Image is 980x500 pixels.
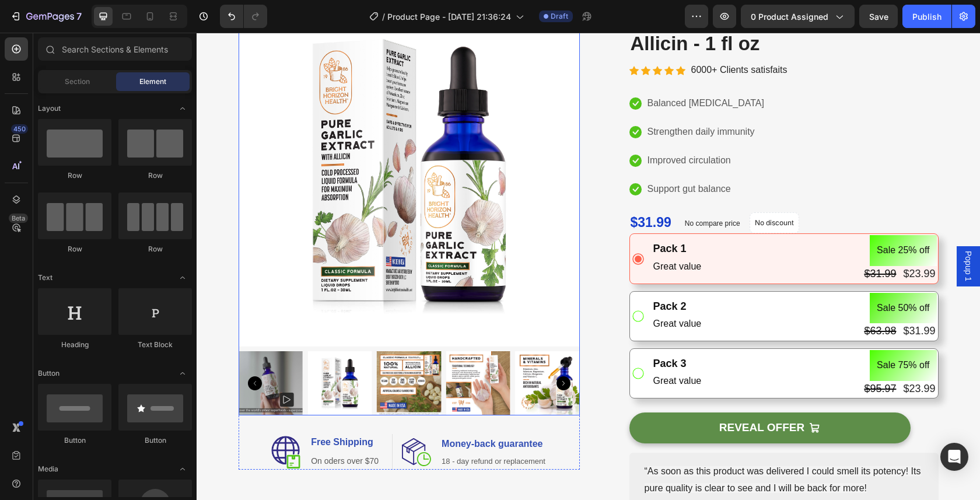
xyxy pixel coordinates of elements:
[38,244,111,254] div: Row
[495,29,591,46] p: 6000+ Clients satisfaits
[456,323,506,339] div: Pack 3
[38,170,111,181] div: Row
[65,76,90,87] span: Section
[433,380,714,411] button: REVEAL OFFER
[11,124,28,134] div: 450
[705,348,740,364] div: $23.99
[51,344,65,358] button: Carousel Back Arrow
[433,180,476,200] div: $31.99
[76,9,82,23] p: 7
[118,340,192,350] div: Text Block
[75,403,104,435] img: Free-shipping.svg
[869,12,888,22] span: Save
[902,5,951,28] button: Publish
[220,5,267,28] div: Undo/Redo
[38,464,58,474] span: Media
[173,460,192,478] span: Toggle open
[114,421,182,436] p: On oders over $70
[38,368,60,379] span: Button
[173,268,192,287] span: Toggle open
[448,431,727,464] p: “
[113,401,183,418] h2: Free Shipping
[451,91,558,108] p: Strengthen daily immunity
[766,218,778,249] span: Popup 1
[118,244,192,254] div: Row
[118,170,192,181] div: Row
[9,214,28,223] div: Beta
[38,435,111,446] div: Button
[673,317,740,348] pre: Sale 75% off
[912,11,942,23] div: Publish
[38,103,61,114] span: Layout
[38,340,111,350] div: Heading
[360,344,374,358] button: Carousel Next Arrow
[197,33,980,500] iframe: Design area
[859,5,898,28] button: Save
[5,5,87,28] button: 7
[558,185,597,195] p: No discount
[673,202,740,233] pre: Sale 25% off
[245,404,349,418] p: Money-back guarantee
[705,291,740,306] div: $31.99
[387,11,511,23] span: Product Page - [DATE] 21:36:24
[456,266,593,282] div: Pack 2
[523,388,608,403] div: REVEAL OFFER
[666,291,701,306] div: $63.98
[38,272,52,283] span: Text
[457,340,505,357] p: Great value
[751,11,828,23] span: 0 product assigned
[205,405,235,433] img: money-back.svg
[173,99,192,118] span: Toggle open
[488,187,544,194] p: No compare price
[666,233,701,249] div: $31.99
[245,423,349,435] p: 18 - day refund or replacement
[705,233,740,249] div: $23.99
[448,433,724,460] span: As soon as this product was delivered I could smell its potency! Its pure quality is clear to see...
[940,443,968,471] div: Open Intercom Messenger
[173,364,192,383] span: Toggle open
[673,260,740,291] pre: Sale 50% off
[457,283,592,300] p: Great value
[456,208,506,224] div: Pack 1
[451,148,534,165] p: Support gut balance
[118,435,192,446] div: Button
[666,348,701,364] div: $95.97
[451,120,534,137] p: Improved circulation
[451,62,568,79] p: Balanced [MEDICAL_DATA]
[382,11,385,23] span: /
[38,37,192,61] input: Search Sections & Elements
[741,5,855,28] button: 0 product assigned
[457,226,505,243] p: Great value
[139,76,166,87] span: Element
[551,11,568,22] span: Draft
